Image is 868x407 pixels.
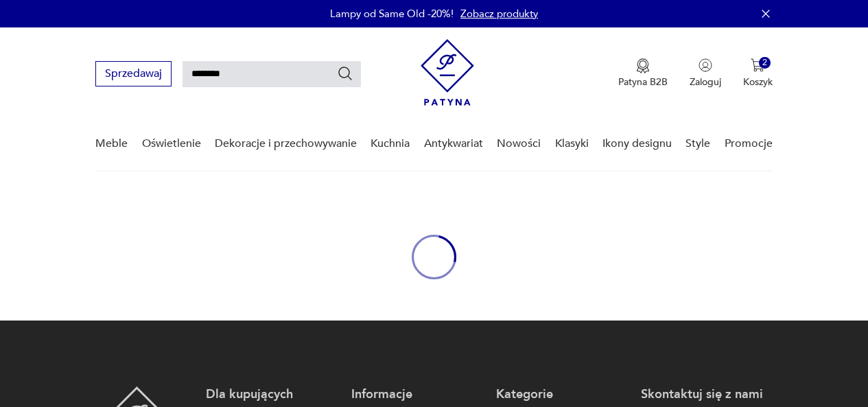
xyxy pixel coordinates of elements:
[641,386,772,403] p: Skontaktuj się z nami
[743,75,773,89] p: Koszyk
[421,39,474,106] img: Patyna - sklep z meblami i dekoracjami vintage
[371,117,410,170] a: Kuchnia
[759,57,771,69] div: 2
[215,117,357,170] a: Dekoracje i przechowywanie
[330,7,454,21] p: Lampy od Same Old -20%!
[497,117,541,170] a: Nowości
[618,58,668,89] a: Ikona medaluPatyna B2B
[743,58,773,89] button: 2Koszyk
[95,117,128,170] a: Meble
[206,386,337,403] p: Dla kupujących
[351,386,482,403] p: Informacje
[95,70,172,80] a: Sprzedawaj
[602,117,672,170] a: Ikony designu
[618,58,668,89] button: Patyna B2B
[337,65,353,82] button: Szukaj
[699,58,712,72] img: Ikonka użytkownika
[690,75,721,89] p: Zaloguj
[690,58,721,89] button: Zaloguj
[95,61,172,86] button: Sprzedawaj
[424,117,483,170] a: Antykwariat
[460,7,538,21] a: Zobacz produkty
[142,117,201,170] a: Oświetlenie
[636,58,650,73] img: Ikona medalu
[618,75,668,89] p: Patyna B2B
[685,117,710,170] a: Style
[496,386,627,403] p: Kategorie
[725,117,773,170] a: Promocje
[751,58,764,72] img: Ikona koszyka
[555,117,589,170] a: Klasyki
